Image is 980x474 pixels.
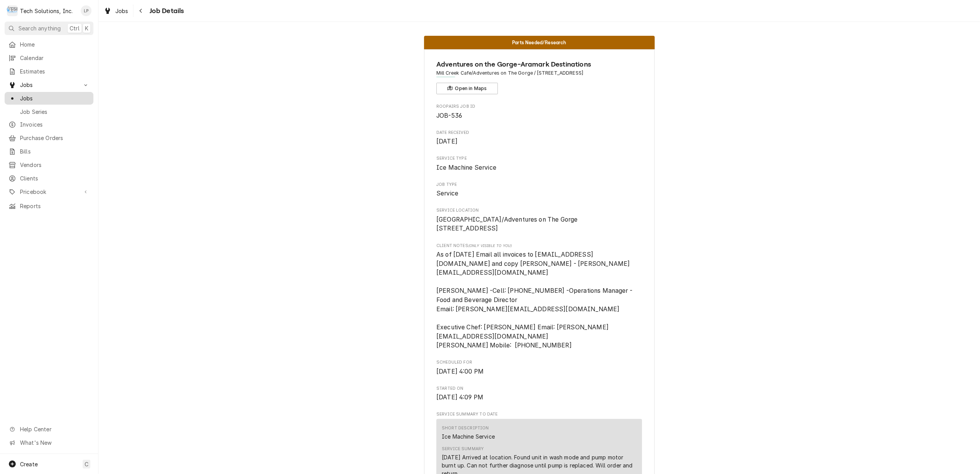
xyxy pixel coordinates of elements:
span: [object Object] [436,250,642,350]
div: Roopairs Job ID [436,103,642,120]
span: Service Location [436,207,642,214]
span: Calendar [20,54,90,62]
span: Job Details [147,6,184,16]
span: Date Received [436,130,642,136]
a: Clients [5,172,93,185]
a: Home [5,38,93,51]
a: Estimates [5,65,93,78]
button: Navigate back [135,5,147,17]
div: Started On [436,386,642,402]
span: Jobs [20,81,78,89]
div: Date Received [436,130,642,146]
span: Create [20,461,38,467]
span: Roopairs Job ID [436,111,642,120]
span: Started On [436,393,642,402]
span: Service Location [436,215,642,233]
span: [GEOGRAPHIC_DATA]/Adventures on The Gorge [STREET_ADDRESS] [436,216,578,232]
div: Service Summary [442,446,484,452]
span: C [85,460,88,468]
span: [DATE] 4:00 PM [436,368,484,375]
span: Estimates [20,67,90,75]
span: Started On [436,386,642,392]
a: Go to Help Center [5,423,93,436]
span: Roopairs Job ID [436,103,642,110]
a: Job Series [5,105,93,118]
a: Jobs [101,5,131,17]
a: Bills [5,145,93,158]
span: What's New [20,439,89,447]
div: Ice Machine Service [442,432,495,441]
div: LP [81,5,92,16]
div: Lisa Paschal's Avatar [81,5,92,16]
a: Go to Jobs [5,78,93,91]
span: Job Type [436,182,642,188]
span: [DATE] [436,138,458,145]
span: (Only Visible to You) [468,244,512,248]
span: Client Notes [436,243,642,249]
span: Clients [20,174,90,182]
div: Status [424,36,655,49]
div: Short Description [442,425,489,431]
a: Invoices [5,118,93,131]
span: Search anything [18,24,61,32]
span: Date Received [436,137,642,146]
span: Name [436,59,642,70]
span: Parts Needed/Research [512,40,566,45]
div: Tech Solutions, Inc. [20,7,73,15]
span: Address [436,70,642,77]
span: Service Type [436,155,642,162]
div: Service Type [436,155,642,172]
a: Purchase Orders [5,132,93,144]
span: Service [436,190,458,197]
div: Job Type [436,182,642,198]
span: Ice Machine Service [436,164,496,171]
span: Service Type [436,163,642,172]
button: Open in Maps [436,83,498,94]
span: Job Series [20,108,90,116]
a: Vendors [5,159,93,171]
a: Calendar [5,52,93,64]
span: [DATE] 4:09 PM [436,394,483,401]
span: Job Type [436,189,642,198]
span: Home [20,40,90,48]
a: Go to Pricebook [5,185,93,198]
div: T [7,5,18,16]
span: Invoices [20,120,90,129]
button: Search anythingCtrlK [5,22,93,35]
span: Jobs [115,7,128,15]
div: Tech Solutions, Inc.'s Avatar [7,5,18,16]
div: Service Location [436,207,642,233]
span: Vendors [20,161,90,169]
span: Help Center [20,425,89,433]
a: Go to What's New [5,436,93,449]
span: As of [DATE] Email all invoices to [EMAIL_ADDRESS][DOMAIN_NAME] and copy [PERSON_NAME] - [PERSON_... [436,251,634,349]
a: Jobs [5,92,93,105]
span: Jobs [20,94,90,102]
span: Service Summary To Date [436,411,642,417]
div: [object Object] [436,243,642,350]
span: JOB-536 [436,112,462,119]
div: Client Information [436,59,642,94]
span: Scheduled For [436,359,642,366]
span: Bills [20,147,90,155]
a: Reports [5,200,93,212]
div: Scheduled For [436,359,642,376]
span: Scheduled For [436,367,642,376]
span: Pricebook [20,188,78,196]
span: Purchase Orders [20,134,90,142]
span: K [85,24,88,32]
span: Reports [20,202,90,210]
span: Ctrl [70,24,80,32]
